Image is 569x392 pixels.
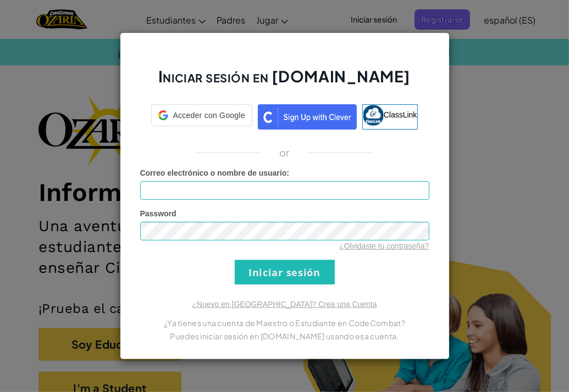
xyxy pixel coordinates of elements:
[192,300,377,309] a: ¿Nuevo en [GEOGRAPHIC_DATA]? Crea una Cuenta
[339,242,429,250] a: ¿Olvidaste tu contraseña?
[384,110,417,119] span: ClassLink
[140,169,287,177] span: Correo electrónico o nombre de usuario
[140,329,429,343] p: Puedes iniciar sesión en [DOMAIN_NAME] usando esa cuenta.
[140,66,429,98] h2: Iniciar sesión en [DOMAIN_NAME]
[279,146,290,159] p: or
[151,104,252,130] a: Acceder con Google
[173,110,245,121] span: Acceder con Google
[140,209,176,218] span: Password
[258,104,357,130] img: clever_sso_button@2x.png
[151,104,252,126] div: Acceder con Google
[140,316,429,329] p: ¿Ya tienes una cuenta de Maestro o Estudiante en CodeCombat?
[140,167,290,178] label: :
[363,105,384,126] img: classlink-logo-small.png
[235,260,335,284] input: Iniciar sesión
